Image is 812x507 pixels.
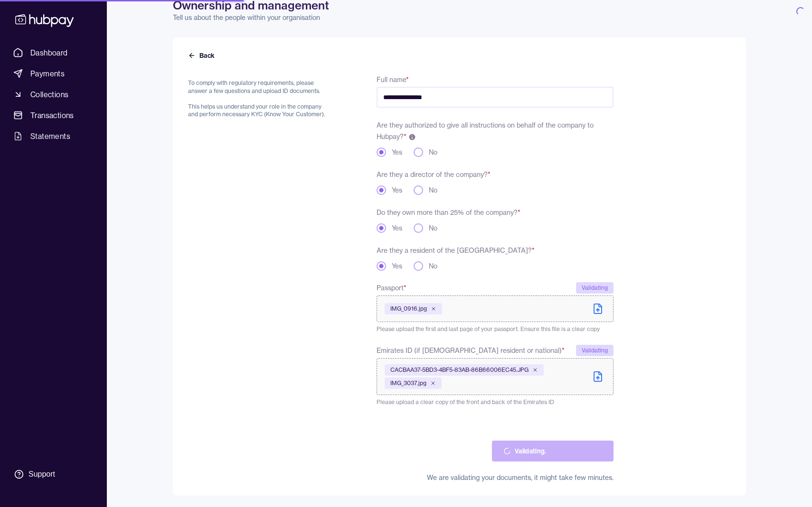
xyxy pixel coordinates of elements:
label: No [429,261,437,271]
span: Passport [377,282,406,294]
a: Statements [9,128,97,145]
span: Please upload the first and last page of your passport. Ensure this file is a clear copy [377,325,600,332]
span: Are they authorized to give all instructions on behalf of the company to Hubpay? [377,121,594,141]
div: Support [28,469,55,479]
a: Dashboard [9,44,97,61]
span: Collections [30,89,68,100]
label: No [429,185,437,195]
label: Yes [392,185,402,195]
div: Validating [576,345,614,356]
span: Statements [30,130,70,142]
span: IMG_3037.jpg [390,379,426,387]
label: Do they own more than 25% of the company? [377,208,520,217]
p: Tell us about the people within your organisation [173,13,746,22]
label: Full name [377,75,409,84]
label: Are they a resident of the [GEOGRAPHIC_DATA]? [377,246,535,255]
span: Transactions [30,110,74,121]
span: IMG_0916.jpg [390,305,427,313]
div: We are validating your documents, it might take few minutes. [377,473,614,482]
span: Please upload a clear copy of the front and back of the Emirates ID [377,398,554,406]
p: To comply with regulatory requirements, please answer a few questions and upload ID documents. Th... [188,79,331,119]
label: Yes [392,147,402,157]
span: CACBAA37-5BD3-4BF5-83AB-86B66006EC45.JPG [390,366,529,374]
span: Emirates ID (if [DEMOGRAPHIC_DATA] resident or national) [377,345,565,356]
label: Yes [392,261,402,271]
label: Are they a director of the company? [377,170,491,179]
div: Validating [576,282,614,294]
a: Payments [9,65,97,82]
label: No [429,147,437,157]
a: Support [9,464,97,484]
span: Dashboard [30,47,68,58]
a: Collections [9,86,97,103]
label: Yes [392,223,402,233]
span: Payments [30,68,65,79]
a: Transactions [9,107,97,124]
label: No [429,223,437,233]
button: Back [188,51,217,60]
